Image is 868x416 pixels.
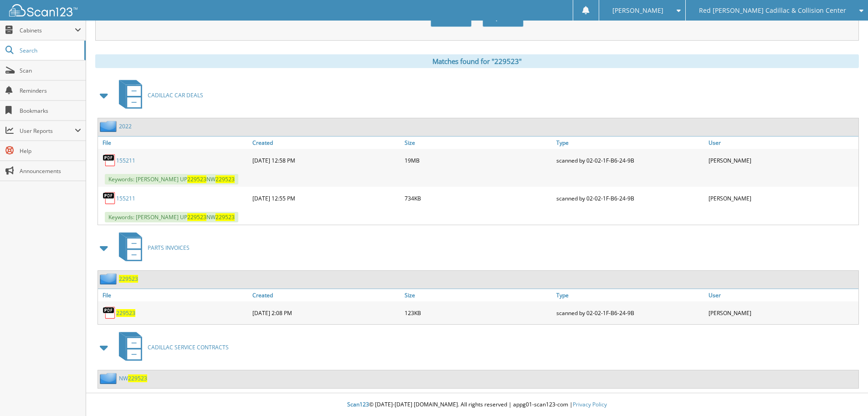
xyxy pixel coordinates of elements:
img: folder2.png [100,121,119,132]
div: [PERSON_NAME] [706,151,858,169]
span: Scan123 [347,400,369,408]
a: 155211 [116,195,135,202]
div: scanned by 02-02-1F-B6-24-9B [554,304,706,322]
img: folder2.png [100,373,119,384]
iframe: Chat Widget [822,372,868,416]
div: 734KB [402,189,555,207]
span: CADILLAC SERVICE CONTRACTS [148,343,229,351]
a: 155211 [116,157,135,164]
span: Search [20,47,80,54]
div: [DATE] 12:58 PM [250,151,402,169]
span: PARTS INVOICES [148,244,190,252]
a: Size [402,137,555,149]
img: PDF.png [103,191,116,205]
a: PARTS INVOICES [113,230,190,266]
a: 2022 [119,122,132,130]
a: Created [250,137,402,149]
div: [PERSON_NAME] [706,304,858,322]
div: [PERSON_NAME] [706,189,858,207]
a: CADILLAC SERVICE CONTRACTS [113,329,229,365]
a: CADILLAC CAR DEALS [113,77,203,113]
span: 229523 [216,175,235,183]
span: Cabinets [20,26,75,34]
div: scanned by 02-02-1F-B6-24-9B [554,189,706,207]
span: 229523 [187,175,206,183]
div: 123KB [402,304,555,322]
span: Help [20,147,81,155]
span: Keywords: [PERSON_NAME] UP NW [105,212,238,222]
a: NW229523 [119,374,147,382]
a: Privacy Policy [573,400,607,408]
a: Type [554,289,706,301]
span: User Reports [20,127,75,135]
span: Scan [20,67,81,74]
span: 229523 [216,213,235,221]
img: folder2.png [100,273,119,284]
span: Red [PERSON_NAME] Cadillac & Collision Center [699,8,846,13]
span: Announcements [20,167,81,175]
span: CADILLAC CAR DEALS [148,91,203,99]
span: 229523 [187,213,206,221]
span: Keywords: [PERSON_NAME] UP NW [105,174,238,184]
div: 19MB [402,151,555,169]
span: 229523 [128,374,147,382]
div: © [DATE]-[DATE] [DOMAIN_NAME]. All rights reserved | appg01-scan123-com | [86,394,868,416]
a: User [706,289,858,301]
div: [DATE] 12:55 PM [250,189,402,207]
div: scanned by 02-02-1F-B6-24-9B [554,151,706,169]
a: 229523 [116,309,135,317]
img: PDF.png [103,153,116,167]
a: Created [250,289,402,301]
span: [PERSON_NAME] [612,8,663,13]
a: 229523 [119,275,138,283]
a: User [706,137,858,149]
img: scan123-logo-white.svg [9,4,77,16]
a: File [98,289,250,301]
div: Matches found for "229523" [95,54,859,68]
span: Bookmarks [20,107,81,115]
a: Type [554,137,706,149]
span: Reminders [20,87,81,95]
div: [DATE] 2:08 PM [250,304,402,322]
a: Size [402,289,555,301]
img: PDF.png [103,306,116,320]
a: File [98,137,250,149]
